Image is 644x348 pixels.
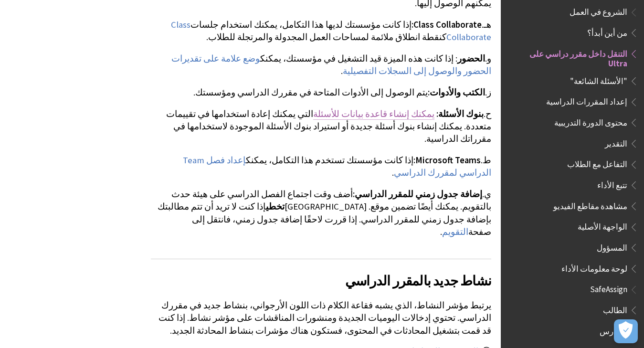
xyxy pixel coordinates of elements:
p: و. : إذا كانت هذه الميزة قيد التشغيل في مؤسستك، يمكنك . [151,53,491,77]
span: تخطي [266,201,285,212]
span: الطالب [603,302,627,315]
span: التفاعل مع الطلاب [567,157,627,169]
span: المدرس [600,323,627,336]
span: التقدير [605,136,627,148]
a: يمكنك إنشاء قاعدة بيانات للأسئلة [313,108,434,120]
a: وضع علامة على تقديرات الحضور والوصول إلى السجلات التفصيلية [171,53,491,77]
span: التنقل داخل مقرر دراسي على Ultra [527,46,627,68]
p: ح. التي يمكنك إعادة استخدامها في تقييمات متعددة. يمكنك إنشاء بنوك أسئلة جديدة أو استيراد بنوك الأ... [151,108,491,146]
span: إضافة جدول زمني للمقرر الدراسي: [353,189,482,200]
span: الحضور [457,53,485,64]
a: التقويم [442,226,468,238]
span: الكتب والأدوات: [428,87,485,98]
a: Class Collaborate [171,19,491,43]
p: ز. يتم الوصول إلى الأدوات المتاحة في مقررك الدراسي ومؤسستك. [151,86,491,99]
button: فتح التفضيلات [614,319,638,343]
span: المسؤول [597,240,627,253]
span: بنوك الأسئلة: [436,108,484,119]
span: تتبع الأداء [597,177,627,190]
span: Microsoft Teams: [413,155,481,166]
h2: نشاط جديد بالمقرر الدراسي [151,259,491,291]
span: محتوى الدورة التدريبية [554,115,627,127]
p: يرتبط مؤشر النشاط، الذي يشبه فقاعة الكلام ذات اللون الأرجواني، بنشاط جديد في مقررك الدراسي. تحتوي... [151,299,491,337]
span: Class Collaborate: [412,19,482,30]
span: "الأسئلة الشائعة" [570,73,627,86]
span: مشاهدة مقاطع الفيديو [553,198,627,211]
span: الشروع في العمل [570,4,627,17]
span: لوحة معلومات الأداء [561,261,627,274]
a: إعداد فصل Team الدراسي لمقررك الدراسي [183,155,491,179]
span: إعداد المقررات الدراسية [546,94,627,107]
span: SafeAssign [590,282,627,295]
p: هـ. إذا كانت مؤسستك لديها هذا التكامل، يمكنك استخدام جلسات كنقطة انطلاق ملائمة لمساحات العمل المج... [151,19,491,43]
p: ي. أضف وقت اجتماع الفصل الدراسي على هيئة حدث بالتقويم. يمكنك أيضًا تضمين موقع. [GEOGRAPHIC_DATA] ... [151,188,491,238]
span: الواجهة الأصلية [578,219,627,232]
span: من أين أبدأ؟ [587,25,627,38]
p: ط. إذا كانت مؤسستك تستخدم هذا التكامل، يمكنك . [151,154,491,179]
